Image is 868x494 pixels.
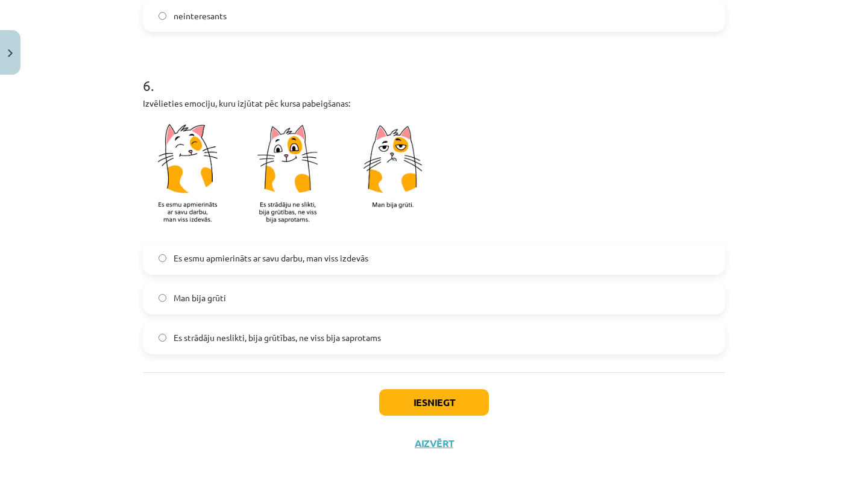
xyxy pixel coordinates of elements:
[411,437,457,449] button: Aizvērt
[143,56,725,93] h1: 6 .
[8,49,13,57] img: icon-close-lesson-0947bae3869378f0d4975bcd49f059093ad1ed9edebbc8119c70593378902aed.svg
[174,252,368,264] span: Es esmu apmierināts ar savu darbu, man viss izdevās
[174,292,226,304] span: Man bija grūti
[379,389,489,416] button: Iesniegt
[174,10,227,22] span: neinteresants
[159,254,166,262] input: Es esmu apmierināts ar savu darbu, man viss izdevās
[143,97,725,110] p: Izvēlieties emociju, kuru izjūtat pēc kursa pabeigšanas:
[159,12,166,20] input: neinteresants
[159,294,166,302] input: Man bija grūti
[174,331,381,344] span: Es strādāju neslikti, bija grūtības, ne viss bija saprotams
[159,334,166,342] input: Es strādāju neslikti, bija grūtības, ne viss bija saprotams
